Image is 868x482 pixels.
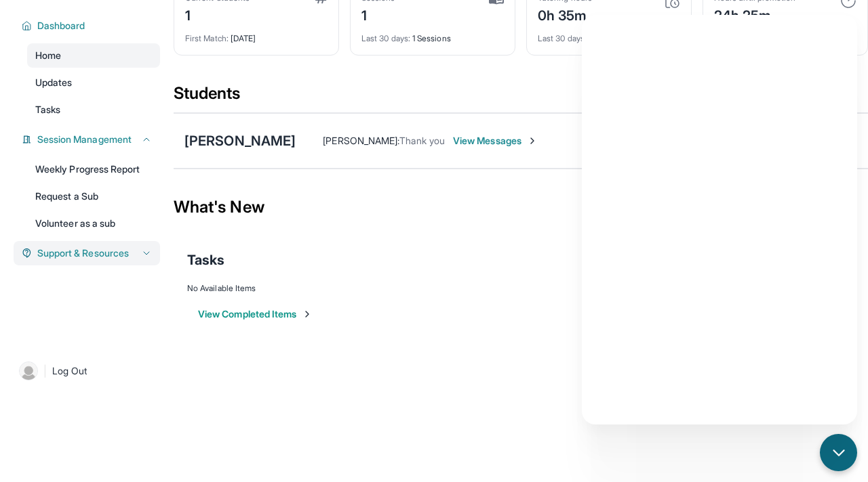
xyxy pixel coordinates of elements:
[187,283,854,294] div: No Available Items
[32,19,152,32] button: Dashboard
[714,3,795,25] div: 24h 25m
[37,133,132,146] span: Session Management
[27,211,160,236] a: Volunteer as a sub
[52,364,87,378] span: Log Out
[35,103,60,116] span: Tasks
[27,70,160,95] a: Updates
[323,135,399,146] span: [PERSON_NAME] :
[27,43,160,68] a: Home
[527,135,538,146] img: Chevron-Right
[361,25,504,44] div: 1 Sessions
[399,135,445,146] span: Thank you
[37,246,129,260] span: Support & Resources
[14,356,160,386] a: |Log Out
[538,25,680,44] div: 0h 35m
[185,25,328,44] div: [DATE]
[27,184,160,209] a: Request a Sub
[198,307,313,321] button: View Completed Items
[27,157,160,181] a: Weekly Progress Report
[19,361,38,380] img: user-img
[361,3,395,25] div: 1
[582,15,857,424] iframe: Chatbot
[361,33,410,43] span: Last 30 days :
[185,33,229,43] span: First Match :
[184,131,296,150] div: [PERSON_NAME]
[32,246,152,260] button: Support & Resources
[538,3,592,25] div: 0h 35m
[35,76,73,89] span: Updates
[820,434,857,471] button: chat-button
[37,19,85,32] span: Dashboard
[538,33,587,43] span: Last 30 days :
[185,3,250,25] div: 1
[32,133,152,146] button: Session Management
[174,83,868,112] div: Students
[453,134,538,148] span: View Messages
[187,250,224,269] span: Tasks
[35,49,61,62] span: Home
[43,363,47,379] span: |
[27,97,160,122] a: Tasks
[174,177,868,237] div: What's New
